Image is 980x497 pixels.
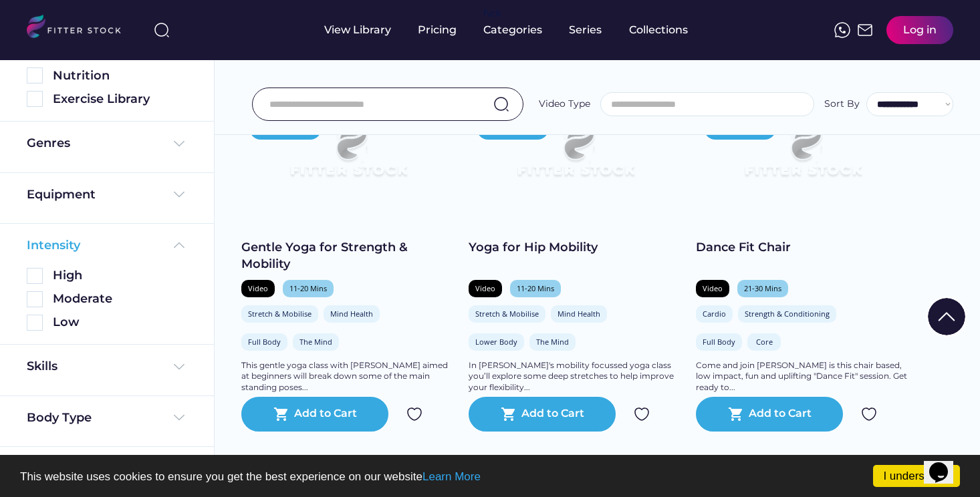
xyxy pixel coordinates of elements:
div: Intensity [27,237,80,254]
img: Rectangle%205126.svg [27,91,43,107]
img: Frame%2079%20%281%29.svg [717,109,888,205]
div: Lower Body [475,337,517,347]
div: Mind Health [558,309,600,319]
div: Gentle Yoga for Strength & Mobility [241,239,455,273]
div: Low [53,314,187,331]
div: Mind Health [330,309,373,319]
div: Video [703,283,723,293]
div: Yoga for Hip Mobility [469,239,683,256]
a: Learn More [422,470,481,483]
img: Group%201000002324.svg [861,406,877,422]
img: search-normal.svg [493,96,509,112]
div: Add to Cart [294,406,357,422]
div: Stretch & Mobilise [475,309,539,319]
div: Dance Fit Chair [696,239,910,256]
div: Body Type [27,409,92,426]
img: Frame%2079%20%281%29.svg [490,109,661,205]
div: Cardio [703,309,726,319]
p: This website uses cookies to ensure you get the best experience on our website [20,471,960,482]
div: fvck [483,7,501,20]
div: 11-20 Mins [517,283,554,293]
div: Core [754,337,774,347]
div: 11-20 Mins [289,283,327,293]
img: Frame%2079%20%281%29.svg [263,109,434,205]
div: 21-30 Mins [744,283,781,293]
div: Full Body [703,337,735,347]
div: Moderate [53,291,187,307]
div: Sort By [824,98,860,111]
div: The Mind [536,337,569,347]
div: Categories [483,23,542,37]
div: Come and join [PERSON_NAME] is this chair based, low impact, fun and uplifting "Dance Fit" sessio... [696,360,910,393]
div: Add to Cart [521,406,584,422]
img: Frame%20%285%29.svg [171,237,187,253]
iframe: chat widget [924,444,967,484]
img: Frame%20%284%29.svg [171,186,187,202]
div: Video [475,283,495,293]
img: LOGO.svg [27,15,132,42]
div: Nutrition [53,67,187,84]
div: Genres [27,135,70,152]
div: Equipment [27,186,96,203]
div: Stretch & Mobilise [248,309,312,319]
div: Log in [903,23,937,37]
div: Skills [27,358,60,375]
a: I understand! [873,465,960,487]
div: In [PERSON_NAME]'s mobility focussed yoga class you’ll explore some deep stretches to help improv... [469,360,683,393]
img: search-normal%203.svg [154,22,170,38]
div: High [53,267,187,284]
img: Rectangle%205126.svg [27,315,43,331]
button: shopping_cart [273,406,289,422]
div: Full Body [248,337,281,347]
div: Pricing [418,23,457,37]
div: The Mind [299,337,332,347]
img: Group%201000002324.svg [406,406,422,422]
img: Rectangle%205126.svg [27,268,43,284]
div: Strength & Conditioning [745,309,830,319]
img: Frame%2051.svg [857,22,873,38]
div: Series [569,23,602,37]
img: Frame%20%284%29.svg [171,359,187,375]
div: This gentle yoga class with [PERSON_NAME] aimed at beginners will break down some of the main sta... [241,360,455,393]
img: Group%201000002322%20%281%29.svg [928,298,965,335]
div: Exercise Library [53,91,187,108]
img: Rectangle%205126.svg [27,67,43,84]
img: Group%201000002324.svg [634,406,650,422]
img: Rectangle%205126.svg [27,291,43,307]
button: shopping_cart [728,406,744,422]
div: Collections [629,23,688,37]
img: Frame%20%284%29.svg [171,409,187,426]
div: View Library [324,23,391,37]
img: Frame%20%284%29.svg [171,136,187,152]
div: Video Type [539,98,590,111]
div: Video [248,283,268,293]
img: meteor-icons_whatsapp%20%281%29.svg [834,22,850,38]
div: Add to Cart [749,406,812,422]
